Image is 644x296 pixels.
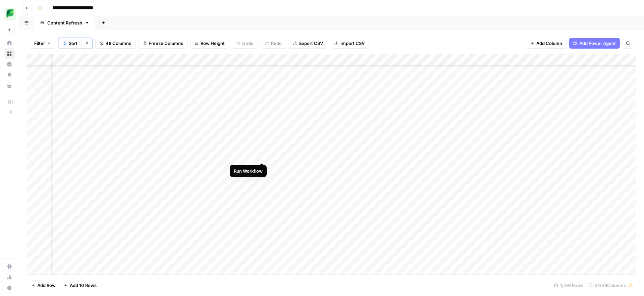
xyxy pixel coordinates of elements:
[4,261,15,272] a: Settings
[27,280,60,291] button: Add Row
[47,19,82,26] div: Content Refresh
[4,5,15,22] button: Workspace: SproutSocial
[4,80,15,91] a: Your Data
[242,40,254,47] span: Undo
[579,40,616,47] span: Add Power Agent
[4,8,16,20] img: SproutSocial Logo
[330,38,369,49] button: Import CSV
[4,59,15,70] a: Insights
[58,38,82,49] button: 1Sort
[261,38,286,49] button: Redo
[340,40,365,47] span: Import CSV
[60,280,101,291] button: Add 10 Rows
[526,38,567,49] button: Add Column
[149,40,183,47] span: Freeze Columns
[190,38,229,49] button: Row Height
[201,40,225,47] span: Row Height
[106,40,131,47] span: 48 Columns
[4,48,15,59] a: Browse
[4,70,15,80] a: Opportunities
[271,40,282,47] span: Redo
[64,41,66,46] span: 1
[34,16,95,29] a: Content Refresh
[232,38,258,49] button: Undo
[138,38,187,49] button: Freeze Columns
[234,168,263,174] div: Run Workflow
[289,38,327,49] button: Export CSV
[299,40,323,47] span: Export CSV
[4,283,15,293] button: Help + Support
[569,38,620,49] button: Add Power Agent
[34,40,45,47] span: Filter
[551,280,586,291] div: 1,494 Rows
[536,40,562,47] span: Add Column
[37,282,56,289] span: Add Row
[95,38,136,49] button: 48 Columns
[63,41,67,46] div: 1
[70,282,97,289] span: Add 10 Rows
[69,40,77,47] span: Sort
[586,280,636,291] div: 37/48 Columns
[4,38,15,48] a: Home
[30,38,55,49] button: Filter
[4,272,15,283] a: Usage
